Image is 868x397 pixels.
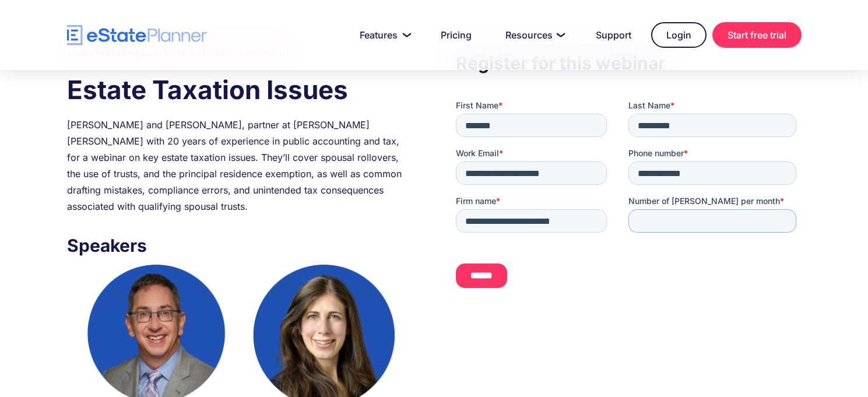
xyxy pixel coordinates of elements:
[456,100,801,298] iframe: Form 0
[712,22,802,48] a: Start free trial
[67,117,412,215] div: [PERSON_NAME] and [PERSON_NAME], partner at [PERSON_NAME] [PERSON_NAME] with 20 years of experien...
[651,22,707,48] a: Login
[67,72,412,108] h1: Estate Taxation Issues
[346,23,421,47] a: Features
[427,23,486,47] a: Pricing
[67,25,207,45] a: home
[582,23,645,47] a: Support
[491,23,576,47] a: Resources
[67,232,412,259] h3: Speakers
